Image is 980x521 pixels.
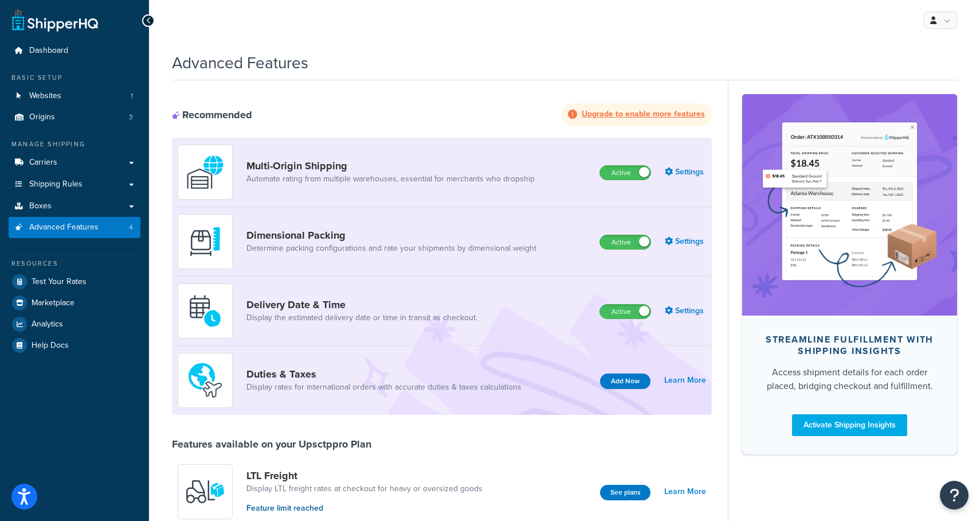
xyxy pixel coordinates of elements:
[9,107,140,128] a: Origins3
[664,484,706,500] a: Learn More
[9,314,140,335] a: Analytics
[9,271,140,292] a: Test Your Rates
[246,173,535,185] a: Automate rating from multiple warehouses, essential for merchants who dropship
[600,485,650,500] button: See plans
[246,368,522,380] a: Duties & Taxes
[246,243,536,254] a: Determine packing configurations and rate your shipments by dimensional weight
[29,180,83,189] span: Shipping Rules
[9,217,140,238] li: Advanced Features
[600,166,650,180] label: Active
[9,174,140,195] a: Shipping Rules
[129,112,133,122] span: 3
[664,372,706,388] a: Learn More
[246,382,522,393] a: Display rates for international orders with accurate duties & taxes calculations
[9,85,140,107] li: Websites
[9,217,140,238] a: Advanced Features4
[129,223,133,232] span: 4
[246,229,536,242] a: Dimensional Packing
[761,366,939,393] div: Access shipment details for each order placed, bridging checkout and fulfillment.
[9,196,140,217] a: Boxes
[29,46,68,56] span: Dashboard
[665,234,706,250] a: Settings
[29,112,55,122] span: Origins
[600,235,650,249] label: Active
[665,303,706,319] a: Settings
[9,293,140,313] a: Marketplace
[9,73,140,83] div: Basic Setup
[29,91,61,101] span: Websites
[32,341,69,351] span: Help Docs
[600,305,650,318] label: Active
[582,108,705,120] strong: Upgrade to enable more features
[185,221,225,262] img: DTVBYsAAAAAASUVORK5CYII=
[172,108,252,121] div: Recommended
[185,152,225,192] img: WatD5o0RtDAAAAAElFTkSuQmCC
[246,312,477,324] a: Display the estimated delivery date or time in transit as checkout.
[32,298,75,308] span: Marketplace
[246,483,483,495] a: Display LTL freight rates at checkout for heavy or oversized goods
[9,139,140,149] div: Manage Shipping
[9,85,140,107] a: Websites1
[172,438,371,450] div: Features available on your Upsctppro Plan
[185,360,225,401] img: icon-duo-feat-landed-cost-7136b061.png
[9,259,140,269] div: Resources
[246,160,535,172] a: Multi-Origin Shipping
[792,414,907,436] a: Activate Shipping Insights
[29,201,52,211] span: Boxes
[759,111,940,298] img: feature-image-si-e24932ea9b9fcd0ff835db86be1ff8d589347e8876e1638d903ea230a36726be.png
[185,472,225,512] img: y79ZsPf0fXUFUhFXDzUgf+ktZg5F2+ohG75+v3d2s1D9TjoU8PiyCIluIjV41seZevKCRuEjTPPOKHJsQcmKCXGdfprl3L4q7...
[246,298,477,311] a: Delivery Date & Time
[940,481,969,510] button: Open Resource Center
[246,469,483,482] a: LTL Freight
[29,158,57,168] span: Carriers
[9,152,140,173] a: Carriers
[9,40,140,61] a: Dashboard
[172,52,308,74] h1: Advanced Features
[246,502,483,515] p: Feature limit reached
[600,374,650,389] button: Add Now
[32,277,87,287] span: Test Your Rates
[185,291,225,331] img: gfkeb5ejjkALwAAAABJRU5ErkJggg==
[29,223,99,232] span: Advanced Features
[9,335,140,356] a: Help Docs
[9,107,140,128] li: Origins
[761,334,939,357] div: Streamline Fulfillment with Shipping Insights
[32,320,63,329] span: Analytics
[131,91,133,101] span: 1
[665,164,706,180] a: Settings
